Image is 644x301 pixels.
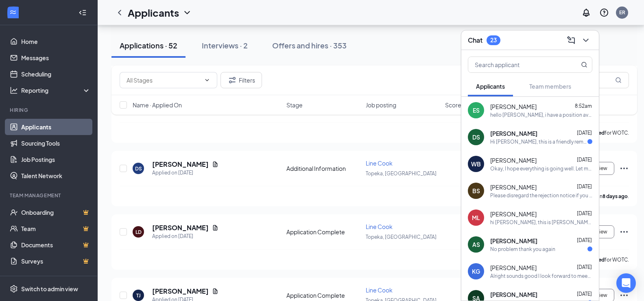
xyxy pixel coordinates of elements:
[79,9,87,17] svg: Collapse
[128,6,179,20] h1: Applicants
[577,291,592,297] span: [DATE]
[10,107,89,113] div: Hiring
[490,165,592,172] div: Okay, I hope everything is going well. Let me know when you are back in town and we can get you s...
[21,204,91,220] a: OnboardingCrown
[577,210,592,216] span: [DATE]
[10,192,89,199] div: Team Management
[135,165,142,172] div: DS
[21,237,91,253] a: DocumentsCrown
[490,290,537,299] span: [PERSON_NAME]
[490,156,537,164] span: [PERSON_NAME]
[577,264,592,270] span: [DATE]
[565,34,578,47] button: ComposeMessage
[152,223,209,232] h5: [PERSON_NAME]
[286,291,361,299] div: Application Complete
[21,220,91,237] a: TeamCrown
[136,292,141,299] div: TJ
[581,35,591,45] svg: ChevronDown
[490,273,592,279] div: Alright sounds good I look forward to meeting with you. Please make sure to have two forms for ID
[220,72,262,88] button: Filter Filters
[152,287,209,296] h5: [PERSON_NAME]
[579,34,592,47] button: ChevronDown
[472,214,480,222] div: ML
[182,8,192,17] svg: ChevronDown
[599,8,609,17] svg: QuestionInfo
[135,229,142,236] div: LD
[490,210,537,218] span: [PERSON_NAME]
[366,101,396,109] span: Job posting
[581,8,591,17] svg: Notifications
[133,101,182,109] span: Name · Applied On
[366,170,437,177] span: Topeka, [GEOGRAPHIC_DATA]
[472,187,480,195] div: BS
[490,111,592,118] div: hello [PERSON_NAME], i have a position available in the morning for a prep/line cook would you ha...
[566,35,576,45] svg: ComposeMessage
[529,83,571,90] span: Team members
[21,135,91,151] a: Sourcing Tools
[212,225,218,231] svg: Document
[490,219,592,226] div: hi [PERSON_NAME], this is [PERSON_NAME] the head kitchen manager at the blind tiger. i tried call...
[21,66,91,82] a: Scheduling
[152,160,209,169] h5: [PERSON_NAME]
[476,83,505,90] span: Applicants
[286,228,361,236] div: Application Complete
[490,264,537,272] span: [PERSON_NAME]
[472,240,480,249] div: AS
[468,57,565,72] input: Search applicant
[286,101,303,109] span: Stage
[21,50,91,66] a: Messages
[21,168,91,184] a: Talent Network
[490,138,587,145] div: Hi [PERSON_NAME], this is a friendly reminder. To move forward with your application for Dishwash...
[9,8,17,16] svg: WorkstreamLogo
[21,33,91,50] a: Home
[490,129,537,137] span: [PERSON_NAME]
[152,232,218,240] div: Applied on [DATE]
[603,193,628,199] b: 8 days ago
[490,183,537,191] span: [PERSON_NAME]
[575,103,592,109] span: 8:52am
[212,288,218,294] svg: Document
[490,246,555,253] div: No problem thank you again
[577,183,592,190] span: [DATE]
[366,286,393,294] span: Line Cook
[473,106,480,114] div: ES
[490,103,537,111] span: [PERSON_NAME]
[152,169,218,177] div: Applied on [DATE]
[577,157,592,163] span: [DATE]
[21,119,91,135] a: Applicants
[490,192,592,199] div: Please disregard the rejection notice if you received that. This is [PERSON_NAME] at Blind Tiger....
[619,290,629,300] svg: Ellipses
[445,101,461,109] span: Score
[490,237,537,245] span: [PERSON_NAME]
[21,253,91,269] a: SurveysCrown
[227,75,237,85] svg: Filter
[115,8,124,17] svg: ChevronLeft
[272,40,347,50] div: Offers and hires · 353
[366,234,437,240] span: Topeka, [GEOGRAPHIC_DATA]
[472,133,480,141] div: DS
[619,227,629,237] svg: Ellipses
[366,223,393,230] span: Line Cook
[127,76,201,85] input: All Stages
[204,77,210,83] svg: ChevronDown
[21,86,91,94] div: Reporting
[490,37,497,44] div: 23
[286,164,361,172] div: Additional Information
[212,161,218,168] svg: Document
[10,285,18,293] svg: Settings
[619,9,625,16] div: ER
[366,159,393,167] span: Line Cook
[21,285,78,293] div: Switch to admin view
[616,273,636,293] div: Open Intercom Messenger
[615,77,622,83] svg: MagnifyingGlass
[472,267,480,275] div: KG
[21,151,91,168] a: Job Postings
[619,164,629,173] svg: Ellipses
[581,61,587,68] svg: MagnifyingGlass
[577,130,592,136] span: [DATE]
[120,40,177,50] div: Applications · 52
[468,36,482,45] h3: Chat
[202,40,248,50] div: Interviews · 2
[10,86,18,94] svg: Analysis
